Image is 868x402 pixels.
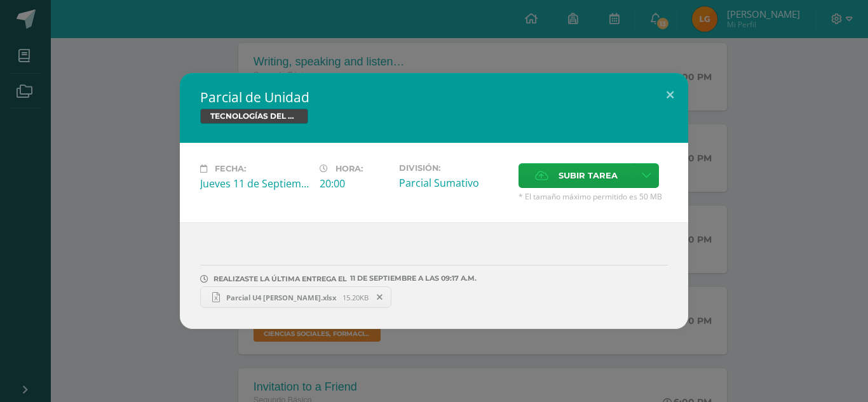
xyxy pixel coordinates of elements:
[559,164,618,187] span: Subir tarea
[200,286,391,308] a: Parcial U4 [PERSON_NAME].xlsx 15.20KB
[399,176,508,190] div: Parcial Sumativo
[200,177,309,191] div: Jueves 11 de Septiembre
[399,163,508,173] label: División:
[652,73,688,116] button: Close (Esc)
[320,177,389,191] div: 20:00
[336,164,363,173] span: Hora:
[215,164,246,173] span: Fecha:
[519,191,668,202] span: * El tamaño máximo permitido es 50 MB
[200,88,668,106] h2: Parcial de Unidad
[347,278,477,279] span: 11 DE septiembre A LAS 09:17 A.M.
[342,293,369,302] span: 15.20KB
[220,293,342,302] span: Parcial U4 [PERSON_NAME].xlsx
[214,274,347,283] span: REALIZASTE LA ÚLTIMA ENTREGA EL
[200,109,308,124] span: TECNOLOGÍAS DEL APRENDIZAJE Y LA COMUNICACIÓN
[369,290,391,304] span: Remover entrega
